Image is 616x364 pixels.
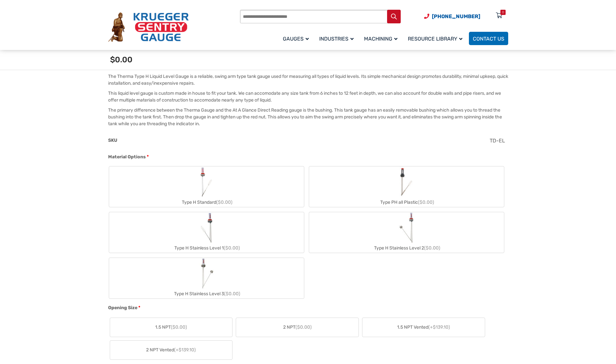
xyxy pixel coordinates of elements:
[109,166,304,207] label: Type H Standard
[469,32,508,45] a: Contact Us
[224,291,240,297] span: ($0.00)
[295,324,312,330] span: ($0.00)
[315,31,360,46] a: Industries
[364,36,397,42] span: Machining
[108,154,146,160] span: Material Options
[360,31,404,46] a: Machining
[424,12,480,20] a: Phone Number (920) 434-8860
[309,166,504,207] label: Type PH all Plastic
[418,200,434,205] span: ($0.00)
[309,212,504,253] label: Type H Stainless Level 2
[108,90,508,103] p: This liquid level gauge is custom made in house to fit your tank. We can accomodate any size tank...
[147,153,149,160] abbr: required
[283,36,309,42] span: Gauges
[174,347,196,353] span: (+$139.10)
[109,258,304,298] label: Type H Stainless Level 3
[428,324,450,330] span: (+$139.10)
[108,73,508,87] p: The Therma Type H Liquid Level Gauge is a reliable, swing arm type tank gauge used for measuring ...
[473,36,504,42] span: Contact Us
[224,245,240,251] span: ($0.00)
[109,243,304,253] div: Type H Stainless Level 1
[109,289,304,298] div: Type H Stainless Level 3
[424,245,440,251] span: ($0.00)
[171,324,187,330] span: ($0.00)
[138,304,140,311] abbr: required
[490,138,505,144] span: TD-EL
[216,200,233,205] span: ($0.00)
[109,198,304,207] div: Type H Standard
[108,138,117,143] span: SKU
[279,31,315,46] a: Gauges
[502,10,504,15] div: 0
[146,346,196,353] span: 2 NPT Vented
[309,243,504,253] div: Type H Stainless Level 2
[408,36,462,42] span: Resource Library
[108,107,508,127] p: The primary difference between the Therma Gauge and the At A Glance Direct Reading gauge is the b...
[108,12,189,42] img: Krueger Sentry Gauge
[319,36,354,42] span: Industries
[110,55,132,64] span: $0.00
[109,212,304,253] label: Type H Stainless Level 1
[397,324,450,331] span: 1.5 NPT Vented
[432,13,480,19] span: [PHONE_NUMBER]
[108,305,137,310] span: Opening Size
[155,324,187,331] span: 1.5 NPT
[309,198,504,207] div: Type PH all Plastic
[404,31,469,46] a: Resource Library
[283,324,312,331] span: 2 NPT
